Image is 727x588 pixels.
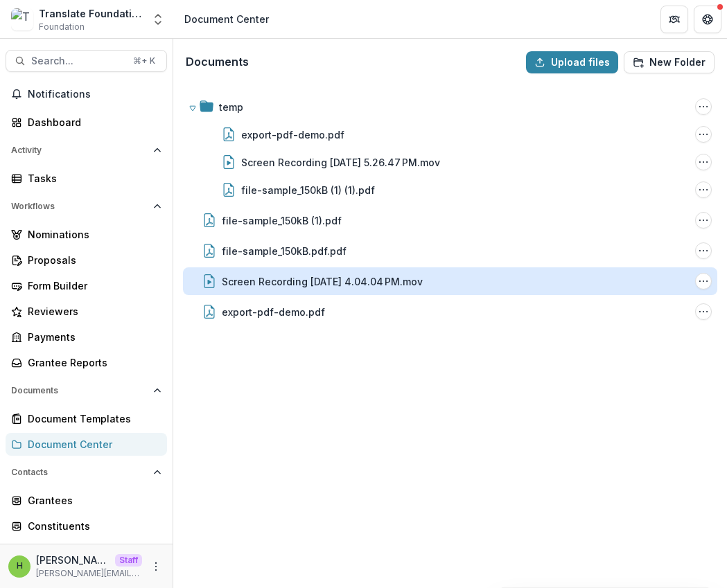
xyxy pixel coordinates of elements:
[130,53,158,69] div: ⌘ + K
[695,181,712,198] button: file-sample_150kB (1) (1).pdf Options
[219,100,243,114] div: temp
[28,411,156,426] div: Document Templates
[6,195,167,217] button: Open Workflows
[183,121,717,148] div: export-pdf-demo.pdfexport-pdf-demo.pdf Options
[28,330,156,344] div: Payments
[183,148,717,176] div: Screen Recording [DATE] 5.26.47 PM.movScreen Recording 2025-10-07 at 5.26.47 PM.mov Options
[148,6,168,33] button: Open entity switcher
[183,176,717,204] div: file-sample_150kB (1) (1).pdffile-sample_150kB (1) (1).pdf Options
[6,515,167,537] a: Constituents
[222,305,325,319] div: export-pdf-demo.pdf
[695,303,712,320] button: export-pdf-demo.pdf Options
[6,489,167,512] a: Grantees
[183,93,717,121] div: temptemp Options
[6,351,167,374] a: Grantee Reports
[39,6,143,21] div: Translate Foundation Checks
[183,93,717,204] div: temptemp Optionsexport-pdf-demo.pdfexport-pdf-demo.pdf OptionsScreen Recording [DATE] 5.26.47 PM....
[31,55,125,67] span: Search...
[6,461,167,483] button: Open Contacts
[28,115,156,130] div: Dashboard
[222,213,342,228] div: file-sample_150kB (1).pdf
[6,167,167,190] a: Tasks
[6,540,167,563] a: Communications
[695,212,712,229] button: file-sample_150kB (1).pdf Options
[241,127,344,142] div: export-pdf-demo.pdf
[6,326,167,348] a: Payments
[660,6,688,33] button: Partners
[695,98,712,115] button: temp Options
[6,274,167,297] a: Form Builder
[11,8,33,30] img: Translate Foundation Checks
[28,519,156,533] div: Constituents
[28,278,156,293] div: Form Builder
[6,83,167,105] button: Notifications
[241,183,375,197] div: file-sample_150kB (1) (1).pdf
[695,273,712,289] button: Screen Recording 2025-10-09 at 4.04.04 PM.mov Options
[695,154,712,170] button: Screen Recording 2025-10-07 at 5.26.47 PM.mov Options
[183,267,717,295] div: Screen Recording [DATE] 4.04.04 PM.movScreen Recording 2025-10-09 at 4.04.04 PM.mov Options
[11,145,148,155] span: Activity
[17,562,23,571] div: Himanshu
[11,386,148,395] span: Documents
[28,493,156,508] div: Grantees
[28,253,156,267] div: Proposals
[28,227,156,242] div: Nominations
[6,433,167,456] a: Document Center
[6,380,167,402] button: Open Documents
[148,558,164,575] button: More
[6,300,167,323] a: Reviewers
[36,553,110,567] p: [PERSON_NAME]
[694,6,721,33] button: Get Help
[183,206,717,234] div: file-sample_150kB (1).pdffile-sample_150kB (1).pdf Options
[183,237,717,265] div: file-sample_150kB.pdf.pdffile-sample_150kB.pdf.pdf Options
[28,437,156,452] div: Document Center
[6,407,167,430] a: Document Templates
[11,467,148,477] span: Contacts
[186,55,249,69] h3: Documents
[11,202,148,211] span: Workflows
[695,242,712,259] button: file-sample_150kB.pdf.pdf Options
[6,111,167,134] a: Dashboard
[695,126,712,143] button: export-pdf-demo.pdf Options
[624,51,715,73] button: New Folder
[28,89,161,100] span: Notifications
[115,554,142,567] p: Staff
[6,249,167,271] a: Proposals
[6,139,167,161] button: Open Activity
[222,244,347,258] div: file-sample_150kB.pdf.pdf
[179,9,274,29] nav: breadcrumb
[222,274,423,289] div: Screen Recording [DATE] 4.04.04 PM.mov
[241,155,440,170] div: Screen Recording [DATE] 5.26.47 PM.mov
[526,51,618,73] button: Upload files
[28,304,156,319] div: Reviewers
[183,298,717,326] div: export-pdf-demo.pdfexport-pdf-demo.pdf Options
[28,355,156,370] div: Grantee Reports
[36,567,142,580] p: [PERSON_NAME][EMAIL_ADDRESS][DOMAIN_NAME]
[184,12,269,26] div: Document Center
[6,223,167,246] a: Nominations
[28,171,156,186] div: Tasks
[39,21,85,33] span: Foundation
[6,50,167,72] button: Search...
